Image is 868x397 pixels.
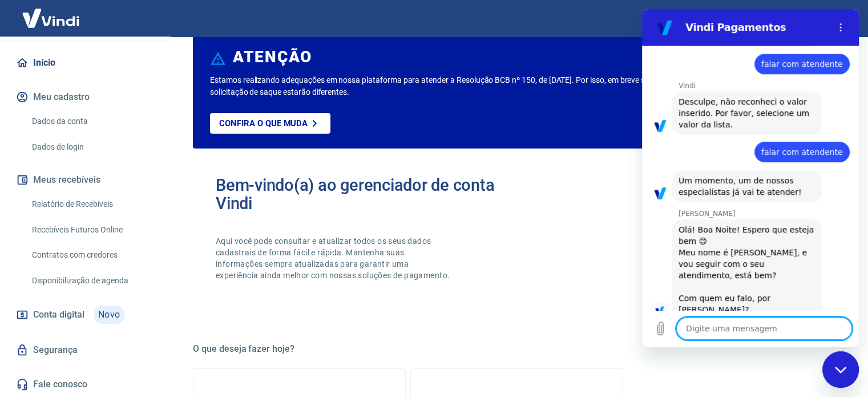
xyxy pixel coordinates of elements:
a: Segurança [14,338,157,363]
a: Início [14,50,157,75]
button: Sair [813,8,854,29]
a: Dados de login [27,135,157,159]
a: Relatório de Recebíveis [27,193,157,216]
img: Vindi [14,1,88,35]
p: Confira o que muda [219,118,308,129]
p: Estamos realizando adequações em nossa plataforma para atender a Resolução BCB nº 150, de [DATE].... [210,74,701,98]
a: Confira o que muda [210,113,330,134]
a: Disponibilização de agenda [27,269,157,292]
a: Conta digitalNovo [14,301,157,328]
h5: O que deseja fazer hoje? [193,343,841,355]
h2: Bem-vindo(a) ao gerenciador de conta Vindi [216,176,517,212]
iframe: Janela de mensagens [642,9,859,347]
a: Dados da conta [27,110,157,133]
a: Fale conosco [14,372,157,397]
span: Novo [94,306,125,324]
a: Contratos com credores [27,243,157,267]
iframe: Botão para abrir a janela de mensagens, conversa em andamento [822,351,859,388]
button: Meu cadastro [14,85,157,110]
span: Conta digital [33,307,84,323]
h6: ATENÇÃO [233,51,312,63]
button: Meus recebíveis [14,167,157,193]
p: Aqui você pode consultar e atualizar todos os seus dados cadastrais de forma fácil e rápida. Mant... [216,235,452,281]
a: Recebíveis Futuros Online [27,218,157,242]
